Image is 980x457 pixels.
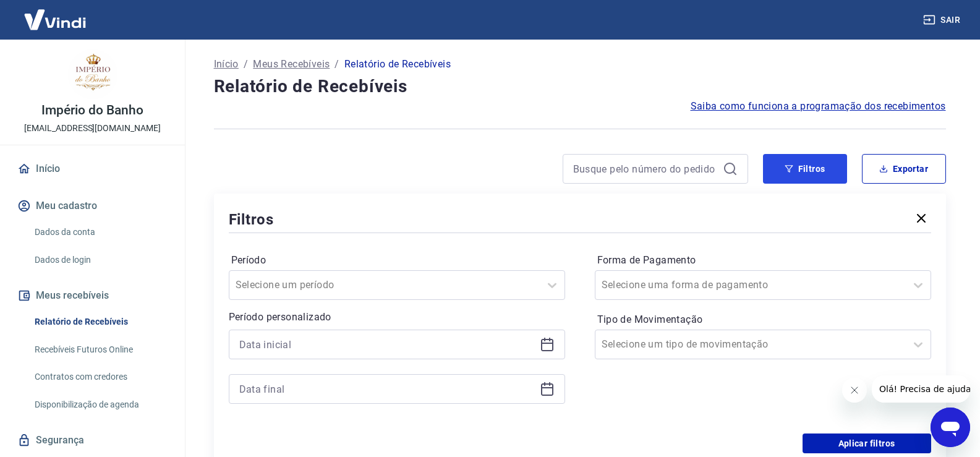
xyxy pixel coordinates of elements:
a: Contratos com credores [30,364,170,390]
button: Exportar [862,154,946,184]
label: Forma de Pagamento [597,253,929,268]
input: Data inicial [239,335,535,354]
label: Tipo de Movimentação [597,312,929,327]
h5: Filtros [229,210,275,229]
p: / [334,57,339,72]
a: Dados da conta [30,220,170,245]
p: Relatório de Recebíveis [344,57,451,72]
p: Império do Banho [41,104,143,117]
a: Recebíveis Futuros Online [30,337,170,362]
h4: Relatório de Recebíveis [214,74,946,99]
a: Segurança [15,427,170,454]
p: Período personalizado [229,310,565,325]
iframe: Botão para abrir a janela de mensagens [931,408,970,447]
img: Vindi [15,1,95,38]
button: Aplicar filtros [803,434,931,453]
a: Início [15,155,170,182]
input: Busque pelo número do pedido [573,160,718,178]
button: Meus recebíveis [15,282,170,309]
a: Disponibilização de agenda [30,392,170,417]
span: Olá! Precisa de ajuda? [7,9,104,19]
button: Meu cadastro [15,192,170,220]
label: Período [231,253,563,268]
a: Meus Recebíveis [253,57,330,72]
p: [EMAIL_ADDRESS][DOMAIN_NAME] [24,122,161,135]
a: Saiba como funciona a programação dos recebimentos [691,99,946,114]
a: Dados de login [30,247,170,273]
input: Data final [239,380,535,398]
p: / [244,57,248,72]
a: Relatório de Recebíveis [30,309,170,335]
iframe: Mensagem da empresa [872,375,970,403]
a: Início [214,57,239,72]
button: Sair [921,9,965,32]
img: 06921447-533c-4bb4-9480-80bd2551a141.jpeg [68,49,117,99]
iframe: Fechar mensagem [842,378,867,403]
button: Filtros [763,154,847,184]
